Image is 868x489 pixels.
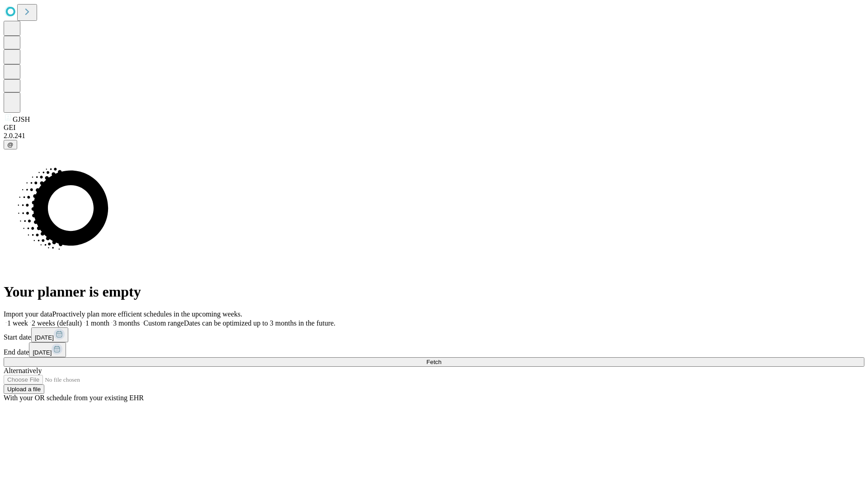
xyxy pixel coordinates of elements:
span: Custom range [143,319,184,327]
span: Fetch [426,359,441,365]
div: Start date [4,327,864,342]
span: With your OR schedule from your existing EHR [4,394,144,402]
span: Alternatively [4,367,42,374]
span: 1 month [85,319,109,327]
button: @ [4,140,17,149]
span: 1 week [7,319,28,327]
button: [DATE] [29,342,66,357]
div: End date [4,342,864,357]
h1: Your planner is empty [4,283,864,300]
span: [DATE] [35,334,54,341]
button: [DATE] [31,327,68,342]
span: @ [7,141,14,148]
span: 3 months [113,319,140,327]
span: Proactively plan more efficient schedules in the upcoming weeks. [52,310,242,318]
span: GJSH [13,115,30,123]
span: Dates can be optimized up to 3 months in the future. [184,319,335,327]
div: GEI [4,124,864,132]
div: 2.0.241 [4,132,864,140]
span: [DATE] [33,349,52,356]
span: 2 weeks (default) [32,319,82,327]
span: Import your data [4,310,52,318]
button: Fetch [4,357,864,367]
button: Upload a file [4,384,44,394]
